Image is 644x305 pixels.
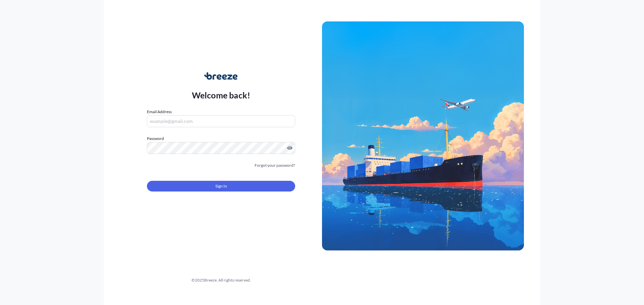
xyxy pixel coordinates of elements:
button: Show password [287,145,292,151]
img: Ship illustration [322,21,524,250]
p: Welcome back! [192,90,251,100]
label: Email Address [147,108,172,115]
span: Sign In [215,183,227,189]
button: Sign In [147,181,295,192]
a: Forgot your password? [255,162,295,169]
input: example@gmail.com [147,115,295,127]
label: Password [147,135,295,142]
div: © 2025 Breeze. All rights reserved. [120,277,322,284]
